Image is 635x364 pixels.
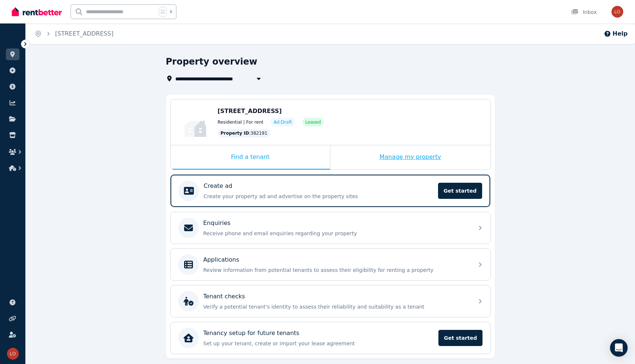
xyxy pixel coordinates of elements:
nav: Breadcrumb [26,23,122,44]
button: Help [604,29,628,38]
span: [STREET_ADDRESS] [218,108,282,114]
span: Get started [438,183,482,199]
p: Create your property ad and advertise on the property sites [204,193,434,200]
div: Manage my property [330,145,490,170]
div: : 382191 [218,129,270,138]
a: Tenancy setup for future tenantsSet up your tenant, create or import your lease agreementGet started [171,322,490,354]
span: Residential | For rent [218,119,263,125]
h1: Property overview [166,56,257,68]
img: RentBetter [12,6,62,17]
p: Review information from potential tenants to assess their eligibility for renting a property [203,266,469,274]
span: Ad: Draft [274,119,292,125]
span: k [170,9,172,15]
div: Open Intercom Messenger [610,339,628,357]
span: Property ID [220,130,249,136]
span: Get started [438,330,482,346]
span: Leased [305,119,321,125]
p: Set up your tenant, create or import your lease agreement [203,340,434,347]
p: Verify a potential tenant's identity to assess their reliability and suitability as a tenant [203,303,469,310]
a: Create adCreate your property ad and advertise on the property sitesGet started [171,175,490,207]
p: Applications [203,255,239,264]
div: Inbox [571,8,597,16]
p: Create ad [204,182,232,190]
a: ApplicationsReview information from potential tenants to assess their eligibility for renting a p... [171,249,490,280]
p: Receive phone and email enquiries regarding your property [203,230,469,237]
a: EnquiriesReceive phone and email enquiries regarding your property [171,212,490,244]
img: local.pmanagement@gmail.com [611,6,623,18]
div: Find a tenant [171,145,330,170]
a: [STREET_ADDRESS] [55,30,114,37]
img: local.pmanagement@gmail.com [7,348,19,360]
p: Tenant checks [203,292,245,301]
a: Tenant checksVerify a potential tenant's identity to assess their reliability and suitability as ... [171,285,490,317]
p: Tenancy setup for future tenants [203,329,299,338]
p: Enquiries [203,219,230,227]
